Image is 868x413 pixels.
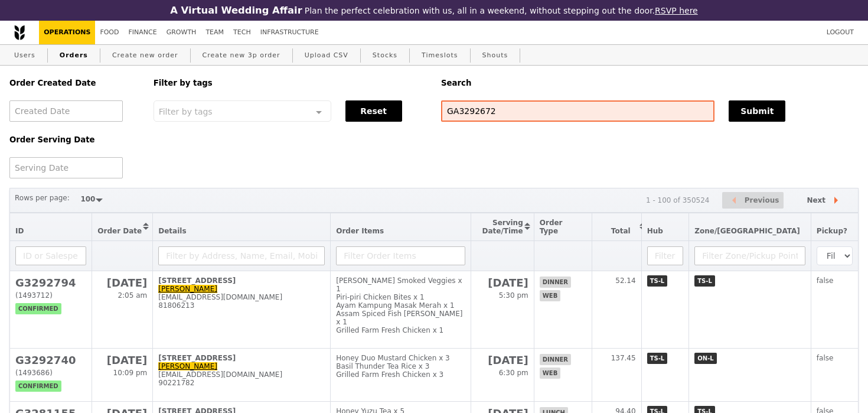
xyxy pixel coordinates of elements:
a: Orders [55,45,93,66]
span: 10:09 pm [113,369,148,377]
h2: G3292794 [15,277,86,289]
input: ID or Salesperson name [15,246,86,265]
a: Create new 3p order [198,45,285,66]
a: Growth [162,21,201,44]
span: TS-L [647,353,668,364]
span: 52.14 [615,277,635,285]
div: Assam Spiced Fish [PERSON_NAME] x 1 [336,310,465,326]
label: Rows per page: [15,192,70,204]
h5: Filter by tags [154,79,427,87]
span: web [540,368,560,379]
div: Honey Duo Mustard Chicken x 3 [336,354,465,362]
h2: [DATE] [477,277,528,289]
span: Previous [745,193,779,207]
h3: A Virtual Wedding Affair [170,5,302,16]
h5: Order Serving Date [9,135,139,144]
div: Grilled Farm Fresh Chicken x 3 [336,370,465,379]
a: Create new order [107,45,183,66]
div: [EMAIL_ADDRESS][DOMAIN_NAME] [158,370,325,379]
div: (1493712) [15,291,86,300]
span: Order Items [336,227,384,235]
div: Basil Thunder Tea Rice x 3 [336,362,465,370]
button: Reset [345,100,402,122]
div: Plan the perfect celebration with us, all in a weekend, without stepping out the door. [145,5,723,16]
a: Finance [124,21,162,44]
span: Filter by tags [159,106,213,116]
span: ON-L [694,353,716,364]
span: false [817,277,834,285]
span: false [817,354,834,362]
a: Operations [39,21,95,44]
button: Submit [729,100,785,122]
div: 1 - 100 of 350524 [646,196,710,204]
button: Previous [722,192,784,209]
span: Pickup? [817,227,847,235]
span: web [540,290,560,301]
span: Hub [647,227,663,235]
a: Stocks [368,45,402,66]
h2: [DATE] [97,354,147,366]
a: [PERSON_NAME] [158,285,217,293]
div: Ayam Kampung Masak Merah x 1 [336,301,465,310]
span: confirmed [15,381,61,392]
h2: [DATE] [97,277,147,289]
span: 5:30 pm [499,291,528,300]
a: RSVP here [655,6,698,15]
span: Zone/[GEOGRAPHIC_DATA] [694,227,800,235]
a: Logout [822,21,859,44]
span: TS-L [647,275,668,287]
a: [PERSON_NAME] [158,362,217,370]
input: Filter Order Items [336,246,465,265]
span: Details [158,227,186,235]
span: ID [15,227,24,235]
div: Grilled Farm Fresh Chicken x 1 [336,326,465,334]
h5: Order Created Date [9,79,139,87]
a: Users [9,45,40,66]
span: dinner [540,354,571,365]
span: TS-L [694,275,715,287]
div: Piri-piri Chicken Bites x 1 [336,293,465,301]
div: [STREET_ADDRESS] [158,277,325,285]
h5: Search [441,79,859,87]
input: Filter by Address, Name, Email, Mobile [158,246,325,265]
div: [EMAIL_ADDRESS][DOMAIN_NAME] [158,293,325,301]
a: Timeslots [417,45,462,66]
h2: [DATE] [477,354,528,366]
span: dinner [540,277,571,288]
span: Order Type [540,219,563,235]
input: Filter Zone/Pickup Point [694,246,805,265]
a: Infrastructure [256,21,324,44]
img: Grain logo [14,25,25,40]
input: Serving Date [9,157,123,178]
span: 137.45 [611,354,636,362]
div: 81806213 [158,301,325,310]
input: Search any field [441,100,714,122]
button: Next [797,192,853,209]
div: (1493686) [15,369,86,377]
span: 6:30 pm [499,369,528,377]
input: Filter Hub [647,246,684,265]
h2: G3292740 [15,354,86,366]
a: Shouts [478,45,513,66]
span: Next [807,193,825,207]
a: Upload CSV [300,45,353,66]
span: confirmed [15,303,61,314]
div: [STREET_ADDRESS] [158,354,325,362]
a: Tech [229,21,256,44]
a: Food [95,21,123,44]
div: 90221782 [158,379,325,387]
span: 2:05 am [118,291,147,300]
a: Team [201,21,229,44]
input: Created Date [9,100,123,122]
div: [PERSON_NAME] Smoked Veggies x 1 [336,277,465,293]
